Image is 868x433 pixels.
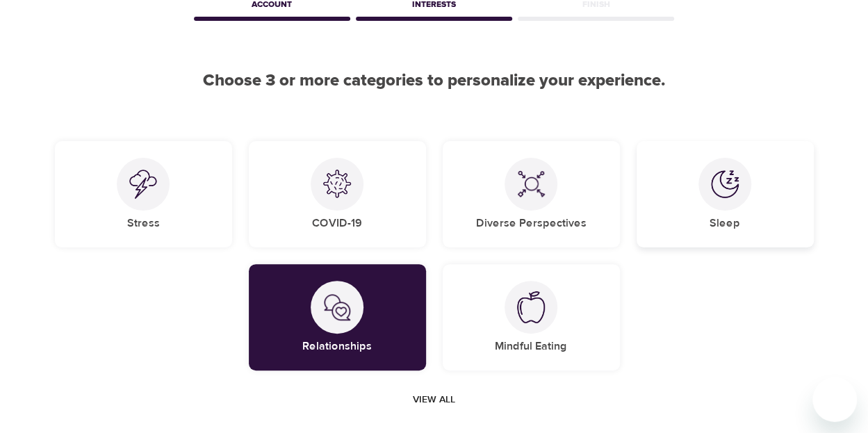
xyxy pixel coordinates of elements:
img: COVID-19 [323,170,351,198]
img: Diverse Perspectives [517,170,545,198]
span: View all [413,391,455,409]
img: Stress [129,170,157,199]
div: StressStress [55,141,232,247]
div: RelationshipsRelationships [249,264,426,370]
img: Mindful Eating [517,291,545,323]
div: Diverse PerspectivesDiverse Perspectives [443,141,620,247]
iframe: Button to launch messaging window [812,377,857,422]
h5: Stress [127,216,160,231]
button: View all [407,387,461,413]
h5: Mindful Eating [495,339,567,354]
h2: Choose 3 or more categories to personalize your experience. [55,71,814,91]
div: COVID-19COVID-19 [249,141,426,247]
h5: Relationships [302,339,372,354]
h5: Sleep [710,216,740,231]
img: Relationships [323,293,351,321]
h5: COVID-19 [312,216,362,231]
div: SleepSleep [637,141,814,247]
div: Mindful EatingMindful Eating [443,264,620,370]
h5: Diverse Perspectives [476,216,587,231]
img: Sleep [711,170,739,198]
